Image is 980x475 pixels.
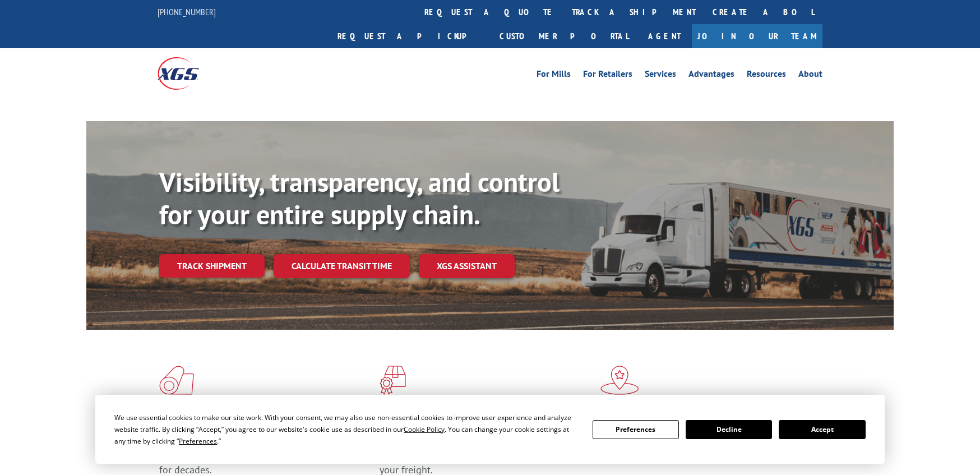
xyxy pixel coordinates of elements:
a: For Mills [537,70,571,82]
a: For Retailers [583,70,632,82]
a: Services [645,70,676,82]
button: Decline [686,420,772,439]
a: Advantages [688,70,734,82]
img: xgs-icon-focused-on-flooring-red [380,366,406,395]
img: xgs-icon-total-supply-chain-intelligence-red [159,366,194,395]
a: Request a pickup [329,24,491,48]
a: Agent [637,24,692,48]
a: Calculate transit time [274,254,410,278]
div: We use essential cookies to make our site work. With your consent, we may also use non-essential ... [114,412,579,447]
a: XGS ASSISTANT [419,254,515,278]
a: About [798,70,822,82]
a: Resources [747,70,786,82]
span: Cookie Policy [404,425,445,434]
a: [PHONE_NUMBER] [158,6,216,17]
button: Preferences [593,420,679,439]
div: Cookie Consent Prompt [95,395,885,464]
b: Visibility, transparency, and control for your entire supply chain. [159,164,560,232]
a: Join Our Team [692,24,822,48]
a: Customer Portal [491,24,637,48]
button: Accept [779,420,865,439]
img: xgs-icon-flagship-distribution-model-red [600,366,639,395]
a: Track shipment [159,254,265,278]
span: Preferences [179,436,217,446]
